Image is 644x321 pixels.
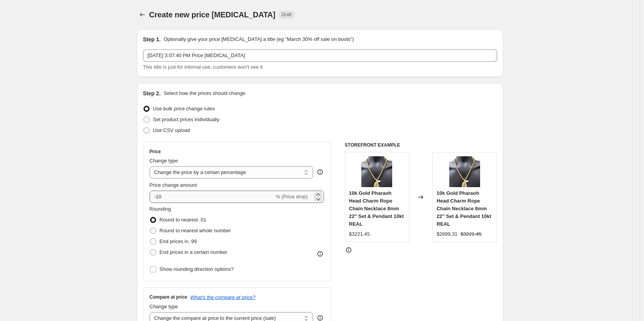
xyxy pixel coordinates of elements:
span: % (Price drop) [276,194,308,199]
p: Optionally give your price [MEDICAL_DATA] a title (eg "March 30% off sale on boots") [164,35,354,43]
span: End prices in .99 [160,238,197,244]
span: 10k Gold Pharaoh Head Charm Rope Chain Necklace 8mm 22'' Set & Pendant 10kt REAL [349,190,404,227]
span: Create new price [MEDICAL_DATA] [149,10,276,19]
span: Round to nearest whole number [160,228,231,233]
button: What's the compare at price? [191,294,256,300]
div: $2899.31 [437,230,457,238]
strike: $3221.45 [460,230,481,238]
span: Draft [282,12,292,18]
span: Use bulk price change rules [153,106,215,112]
button: Price change jobs [137,9,148,20]
span: End prices in a certain number [160,249,228,255]
span: Rounding [150,206,171,212]
span: Show rounding direction options? [160,266,234,272]
input: 30% off holiday sale [143,49,497,62]
h3: Price [150,149,161,155]
p: Select how the prices should change [164,90,245,97]
div: help [316,168,324,176]
span: Round to nearest .01 [160,217,206,223]
span: This title is just for internal use, customers won't see it [143,64,263,70]
div: $3221.45 [349,230,370,238]
h3: Compare at price [150,294,187,300]
h2: Step 2. [143,90,161,97]
span: Change type [150,158,178,164]
h6: STOREFRONT EXAMPLE [345,142,497,148]
span: 10k Gold Pharaoh Head Charm Rope Chain Necklace 8mm 22'' Set & Pendant 10kt REAL [437,190,491,227]
img: 10k-gold-pharaoh-head-charm-rope-chain-necklace-8mm-22-set-pendant-10kt-real-134440_80x.png [361,156,392,187]
h2: Step 1. [143,35,161,43]
input: -15 [150,191,274,203]
span: Change type [150,304,178,309]
span: Set product prices individually [153,117,219,122]
span: Price change amount [150,182,197,188]
img: 10k-gold-pharaoh-head-charm-rope-chain-necklace-8mm-22-set-pendant-10kt-real-134440_80x.png [449,156,480,187]
span: Use CSV upload [153,127,190,133]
